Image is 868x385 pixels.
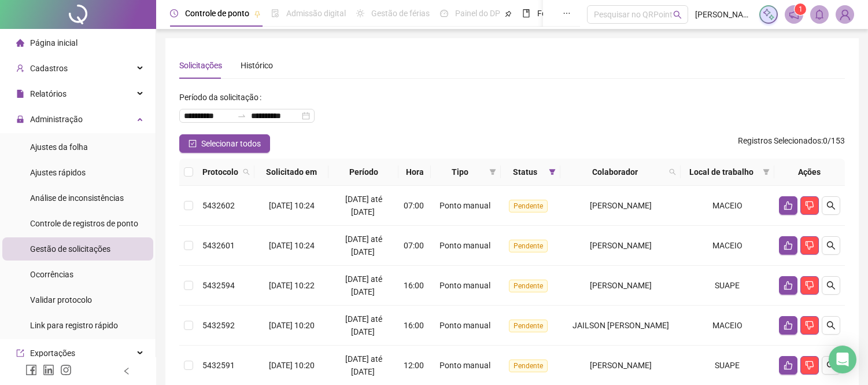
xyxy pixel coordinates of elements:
span: dislike [805,281,814,290]
span: search [673,10,682,19]
span: Gestão de férias [371,9,430,18]
span: search [667,163,678,181]
span: instagram [60,364,72,376]
td: MACEIO [681,186,774,226]
span: 07:00 [404,201,424,210]
span: Status [505,166,544,178]
span: search [241,163,252,181]
span: Colaborador [565,166,664,178]
span: [DATE] 10:24 [269,201,315,210]
span: search [826,281,836,290]
span: JAILSON [PERSON_NAME] [572,321,669,330]
span: pushpin [505,10,512,17]
span: Página inicial [30,38,77,47]
span: facebook [25,364,37,376]
span: search [243,168,250,175]
span: [DATE] até [DATE] [345,234,382,256]
span: Administração [30,115,83,124]
span: [PERSON_NAME] [590,281,652,290]
div: Open Intercom Messenger [829,346,856,373]
span: Folha de pagamento [537,9,611,18]
span: Análise de inconsistências [30,193,124,203]
span: like [784,201,793,210]
span: [PERSON_NAME] - Perbras [695,8,752,21]
span: Controle de ponto [185,9,249,18]
span: Pendente [509,320,548,332]
span: Pendente [509,280,548,292]
span: Controle de registros de ponto [30,219,138,228]
label: Período da solicitação [179,88,266,107]
span: dislike [805,361,814,370]
span: swap-right [237,111,246,120]
span: to [237,111,246,120]
span: [PERSON_NAME] [590,201,652,210]
span: Selecionar todos [201,137,261,150]
span: Tipo [435,166,485,178]
span: [DATE] até [DATE] [345,314,382,336]
td: SUAPE [681,266,774,306]
span: Relatórios [30,89,67,98]
span: : 0 / 153 [738,134,845,153]
span: Pendente [509,240,548,252]
span: left [123,367,131,375]
span: Protocolo [202,166,238,178]
span: [PERSON_NAME] [590,361,652,370]
span: pushpin [254,10,261,17]
span: filter [763,168,770,175]
span: filter [760,163,772,181]
span: linkedin [43,364,54,376]
span: clock-circle [170,9,178,17]
span: Ponto manual [439,361,490,370]
span: dislike [805,321,814,330]
span: filter [487,163,498,181]
img: sparkle-icon.fc2bf0ac1784a2077858766a79e2daf3.svg [762,8,775,21]
span: 5432601 [202,241,235,250]
span: export [16,349,24,357]
button: Selecionar todos [179,134,270,153]
span: Exportações [30,349,75,358]
span: filter [549,168,556,175]
span: dislike [805,201,814,210]
span: check-square [189,140,197,148]
span: Ocorrências [30,270,73,279]
span: home [16,39,24,47]
span: bell [814,9,825,20]
span: search [826,361,836,370]
sup: 1 [795,3,806,15]
span: user-add [16,64,24,72]
td: MACEIO [681,226,774,266]
span: Registros Selecionados [738,136,821,145]
span: search [826,241,836,250]
span: Ajustes da folha [30,142,88,152]
th: Período [328,159,398,186]
th: Solicitado em [254,159,328,186]
div: Solicitações [179,59,222,72]
span: 16:00 [404,281,424,290]
div: Ações [779,166,840,178]
span: filter [546,163,558,181]
span: like [784,361,793,370]
span: search [826,201,836,210]
span: notification [789,9,799,20]
span: Validar protocolo [30,295,92,305]
span: [DATE] até [DATE] [345,354,382,376]
td: MACEIO [681,306,774,346]
span: Link para registro rápido [30,321,118,330]
span: [DATE] 10:24 [269,241,315,250]
span: [DATE] até [DATE] [345,195,382,217]
span: Admissão digital [286,9,346,18]
span: Cadastros [30,64,68,73]
span: dislike [805,241,814,250]
span: 5432592 [202,321,235,330]
span: Painel do DP [455,9,500,18]
span: search [669,168,676,175]
span: Ponto manual [439,201,490,210]
span: lock [16,115,24,123]
span: like [784,241,793,250]
span: 12:00 [404,361,424,370]
span: 5432594 [202,281,235,290]
div: Histórico [241,59,273,72]
span: Local de trabalho [685,166,758,178]
span: [DATE] até [DATE] [345,274,382,296]
span: Ponto manual [439,281,490,290]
